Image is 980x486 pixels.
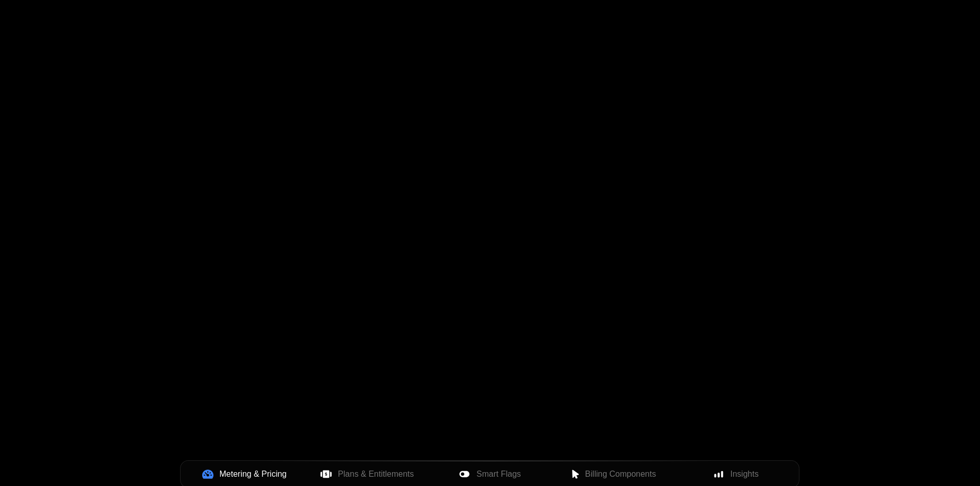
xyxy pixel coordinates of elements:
[429,463,551,485] button: Smart Flags
[338,468,414,480] span: Plans & Entitlements
[306,463,429,485] button: Plans & Entitlements
[220,468,287,480] span: Metering & Pricing
[476,468,521,480] span: Smart Flags
[551,463,674,485] button: Billing Components
[183,463,306,485] button: Metering & Pricing
[674,463,797,485] button: Insights
[730,468,759,480] span: Insights
[585,468,656,480] span: Billing Components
